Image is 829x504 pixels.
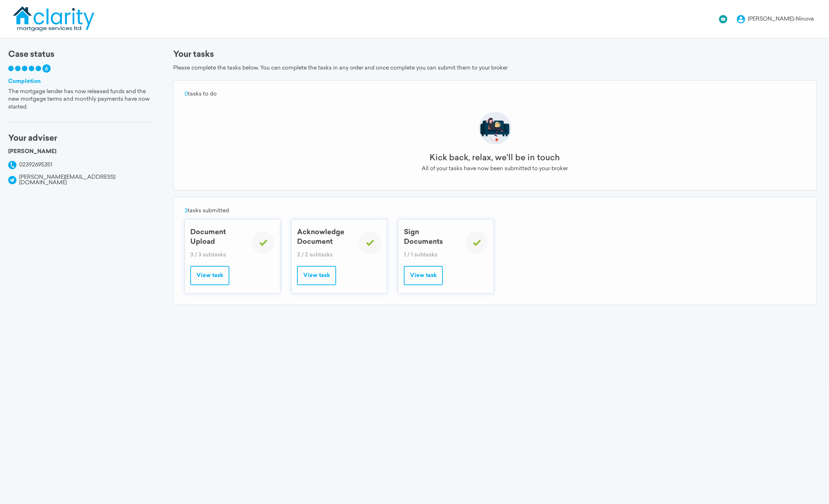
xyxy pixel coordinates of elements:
div: Sign Documents [404,228,459,247]
div: 3 / 3 subtasks [190,252,245,258]
div: 1 / 1 subtasks [404,252,459,258]
button: View task [297,266,336,285]
div: tasks to do [184,91,805,100]
span: 6 [45,66,48,72]
div: Acknowledge Document [297,228,352,247]
div: Your tasks [173,51,817,59]
a: 02392695351 [19,162,52,168]
div: Document Upload [190,228,245,247]
button: View task [190,266,229,285]
div: All of your tasks have now been submitted to your broker [422,165,568,173]
div: Completion [8,78,153,85]
div: Case status [8,51,153,59]
img: logo [12,5,95,31]
div: tasks submitted [184,208,805,216]
button: View task [404,266,443,285]
div: [PERSON_NAME]-Ninova [748,16,814,22]
div: The mortgage lender has now released funds and the new mortgage terms and monthly payments have n... [8,88,153,111]
div: Your adviser [8,135,153,143]
a: [PERSON_NAME][EMAIL_ADDRESS][DOMAIN_NAME] [19,175,115,186]
div: Kick back, relax, we'll be in touch [430,154,560,162]
span: 3 [184,208,188,214]
div: [PERSON_NAME] [8,148,153,155]
span: 0 [184,91,188,97]
div: Please complete the tasks below. You can complete the tasks in any order and once complete you ca... [173,64,817,72]
div: 2 / 2 subtasks [297,252,352,258]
